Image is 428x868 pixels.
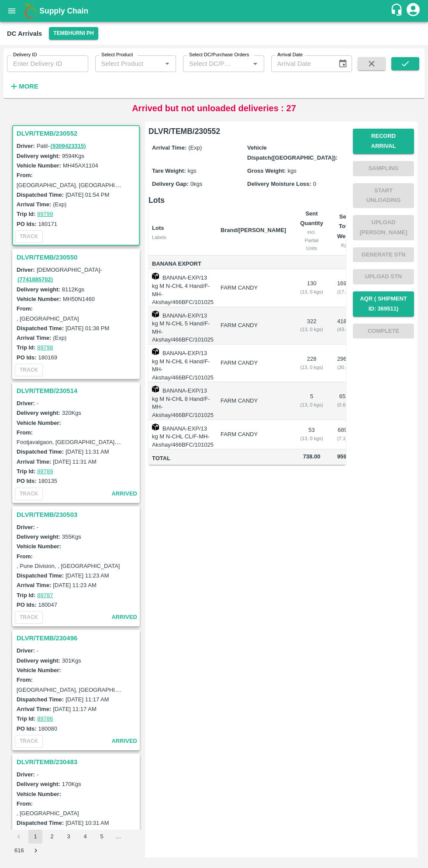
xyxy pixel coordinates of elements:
[101,51,133,58] label: Select Product
[45,830,59,844] button: Go to page 2
[53,458,96,465] label: [DATE] 11:31 AM
[98,58,159,69] input: Select Product
[17,696,64,703] label: Dispatched Time:
[17,592,35,598] label: Trip Id:
[17,791,61,797] label: Vehicle Number:
[37,771,38,778] span: -
[17,315,79,322] label: , [GEOGRAPHIC_DATA]
[37,647,38,654] span: -
[17,354,37,361] label: PO Ids:
[148,307,214,345] td: BANANA-EXP/13 kg M N-CHL 5 Hand/F-MH-Akshay/466BFC/101025
[38,221,57,227] label: 180171
[162,58,173,69] button: Open
[17,686,325,693] label: [GEOGRAPHIC_DATA], [GEOGRAPHIC_DATA], [GEOGRAPHIC_DATA], [GEOGRAPHIC_DATA], [GEOGRAPHIC_DATA]
[37,143,87,149] span: Patil -
[188,167,197,174] span: kgs
[288,167,297,174] span: kgs
[330,382,361,420] td: 65 kg
[53,582,96,588] label: [DATE] 11:23 AM
[277,51,303,58] label: Arrival Date
[17,335,51,341] label: Arrival Time:
[17,267,35,273] label: Driver:
[29,844,43,858] button: Go to next page
[111,833,125,841] div: …
[17,756,138,768] h3: DLVR/TEMB/230483
[17,468,35,475] label: Trip Id:
[111,736,137,746] span: arrived
[337,325,354,333] div: ( 43.63 %)
[62,533,81,540] label: 355 Kgs
[17,800,33,807] label: From:
[12,844,27,858] button: Go to page 616
[214,420,293,450] td: FARM CANDY
[152,181,189,187] label: Delivery Gap:
[337,288,354,296] div: ( 17.62 %)
[293,382,330,420] td: 5
[17,420,61,426] label: Vehicle Number:
[214,345,293,382] td: FARM CANDY
[62,830,76,844] button: Go to page 3
[38,601,57,608] label: 180047
[313,181,316,187] span: 0
[17,572,64,579] label: Dispatched Time:
[337,434,354,442] div: ( 7.18 %)
[66,191,109,198] label: [DATE] 01:54 PM
[17,286,60,293] label: Delivery weight:
[17,478,37,484] label: PO Ids:
[188,144,202,151] span: (Exp)
[111,612,137,622] span: arrived
[13,51,37,58] label: Delivery ID
[17,143,35,149] label: Driver:
[49,27,98,40] button: Select DC
[17,252,138,263] h3: DLVR/TEMB/230550
[17,657,60,664] label: Delivery weight:
[17,276,53,283] a: (7741885702)
[17,128,138,139] h3: DLVR/TEMB/230552
[17,725,37,732] label: PO Ids:
[300,434,323,442] div: ( 13, 0 kgs)
[148,125,346,137] h6: DLVR/TEMB/230552
[152,233,214,241] div: Labels
[330,420,361,450] td: 689 kg
[28,830,42,844] button: page 1
[37,524,38,530] span: -
[247,144,338,161] label: Vehicle Dispatch([GEOGRAPHIC_DATA]):
[148,382,214,420] td: BANANA-EXP/13 kg M N-CHL 8 Hand/F-MH-Akshay/466BFC/101025
[53,201,66,208] label: (Exp)
[337,453,366,460] span: 9594.00 Kg
[17,543,61,550] label: Vehicle Number:
[111,489,137,499] span: arrived
[17,667,61,673] label: Vehicle Number:
[148,420,214,450] td: BANANA-EXP/13 kg M N-CHL CL/F-MH-Akshay/466BFC/101025
[214,382,293,420] td: FARM CANDY
[17,771,35,778] label: Driver:
[17,810,79,817] label: , [GEOGRAPHIC_DATA]
[337,213,356,239] b: Sent Total Weight
[17,438,301,445] label: Footjavalgaon, [GEOGRAPHIC_DATA], [GEOGRAPHIC_DATA], [GEOGRAPHIC_DATA], [GEOGRAPHIC_DATA]
[17,400,35,407] label: Driver:
[293,420,330,450] td: 53
[300,325,323,333] div: ( 13, 0 kgs)
[390,3,405,19] div: customer-support
[17,325,64,331] label: Dispatched Time:
[17,201,51,208] label: Arrival Time:
[17,601,37,608] label: PO Ids:
[300,401,323,409] div: ( 13, 0 kgs)
[17,706,51,712] label: Arrival Time:
[337,241,354,249] div: Kgs
[330,307,361,345] td: 4186 kg
[7,55,88,72] input: Enter Delivery ID
[17,385,138,396] h3: DLVR/TEMB/230514
[17,524,35,530] label: Driver:
[62,153,84,159] label: 9594 Kgs
[300,288,323,296] div: ( 13, 0 kgs)
[38,478,57,484] label: 180135
[17,429,33,436] label: From:
[7,28,42,39] div: DC Arrivals
[249,58,261,69] button: Open
[300,228,323,252] div: incl. Partial Units
[214,269,293,307] td: FARM CANDY
[17,448,64,455] label: Dispatched Time:
[2,1,22,21] button: open drawer
[17,211,35,217] label: Trip Id:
